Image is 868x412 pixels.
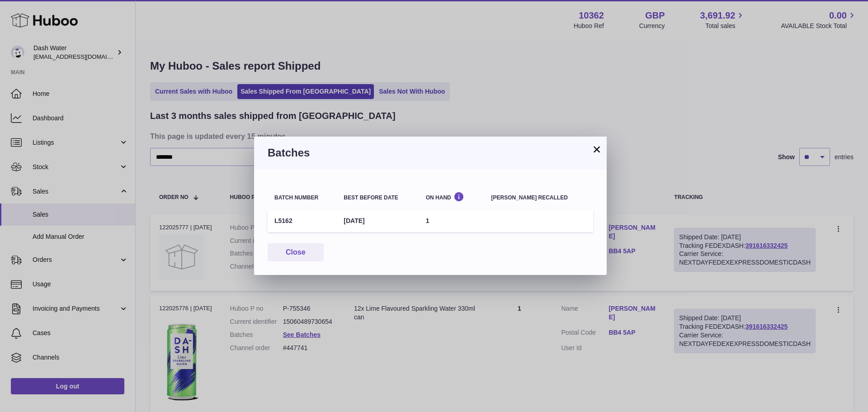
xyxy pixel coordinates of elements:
button: Close [268,243,324,262]
div: Batch number [274,195,330,201]
div: On Hand [426,192,478,200]
div: Best before date [344,195,412,201]
td: L5162 [268,210,337,232]
td: [DATE] [337,210,419,232]
button: × [591,144,602,155]
td: 1 [419,210,485,232]
h3: Batches [268,146,593,160]
div: [PERSON_NAME] recalled [491,195,586,201]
